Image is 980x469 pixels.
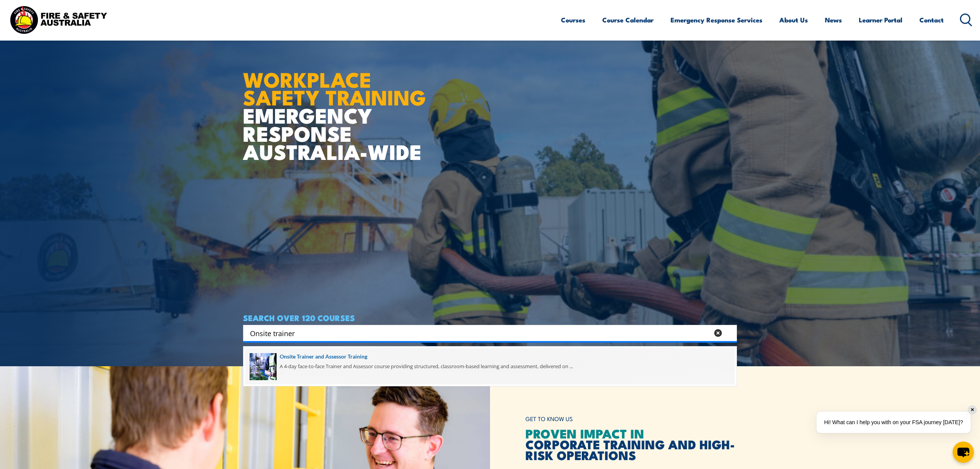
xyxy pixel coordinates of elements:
button: chat-button [953,442,974,463]
form: Search form [252,328,711,338]
a: Contact [919,10,944,30]
h1: EMERGENCY RESPONSE AUSTRALIA-WIDE [243,51,432,160]
a: News [825,10,842,30]
a: About Us [779,10,808,30]
a: Course Calendar [602,10,654,30]
div: ✕ [968,406,977,414]
a: Onsite Trainer and Assessor Training [250,352,730,361]
h4: SEARCH OVER 120 COURSES [243,313,737,322]
a: Learner Portal [859,10,902,30]
div: Hi! What can I help you with on your FSA journey [DATE]? [816,411,971,433]
h2: CORPORATE TRAINING AND HIGH-RISK OPERATIONS [525,428,737,460]
span: PROVEN IMPACT IN [525,423,644,443]
h6: GET TO KNOW US [525,412,737,426]
a: Courses [561,10,585,30]
button: Search magnifier button [723,328,734,338]
input: Search input [250,327,709,339]
a: Emergency Response Services [671,10,762,30]
strong: WORKPLACE SAFETY TRAINING [243,63,426,113]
